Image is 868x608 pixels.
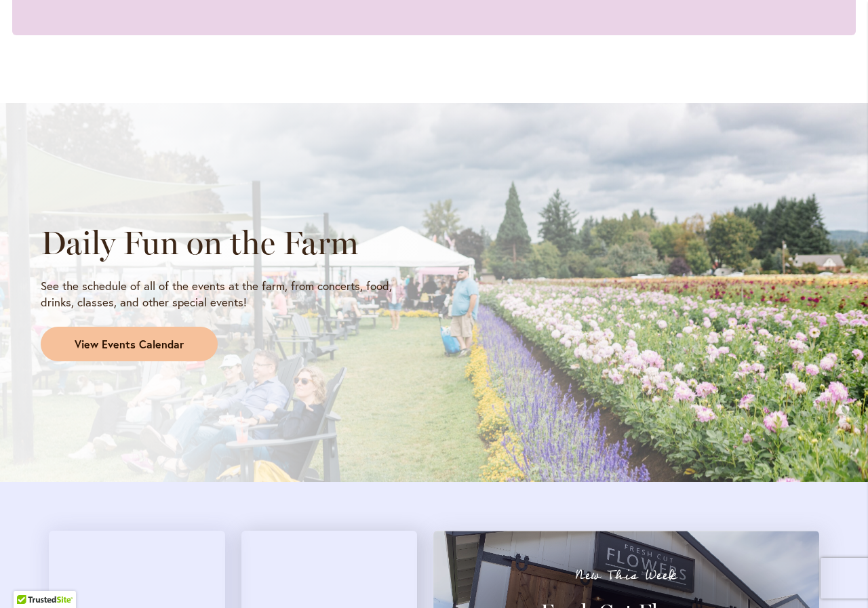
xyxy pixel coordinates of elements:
h2: Daily Fun on the Farm [41,224,422,262]
a: View Events Calendar [41,327,218,362]
p: See the schedule of all of the events at the farm, from concerts, food, drinks, classes, and othe... [41,278,422,310]
span: View Events Calendar [75,337,184,352]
